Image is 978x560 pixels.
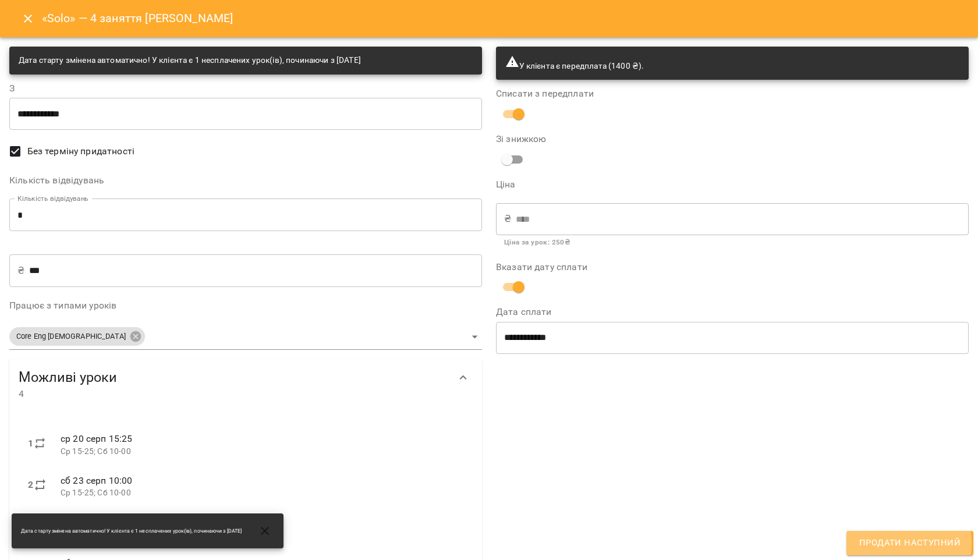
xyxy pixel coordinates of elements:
span: У клієнта є передплата (1400 ₴). [505,61,644,70]
span: Продати наступний [859,536,961,551]
div: Core Eng [DEMOGRAPHIC_DATA] [9,327,145,346]
button: Show more [449,364,477,392]
label: Кількість відвідувань [9,176,482,185]
label: Списати з передплати [496,89,969,98]
p: Ср 15-25; Сб 10-00 [61,487,463,499]
b: Ціна за урок : 250 ₴ [504,238,570,246]
span: Можливі уроки [19,368,449,387]
label: Зі знижкою [496,134,654,144]
p: ₴ [504,212,511,226]
div: Core Eng [DEMOGRAPHIC_DATA] [9,324,482,350]
span: ср 20 серп 15:25 [61,433,132,444]
span: Core Eng [DEMOGRAPHIC_DATA] [9,331,133,342]
label: Ціна [496,180,969,189]
span: сб 23 серп 10:00 [61,475,132,486]
h6: «Solo» — 4 заняття [PERSON_NAME] [42,9,233,27]
label: Дата сплати [496,307,969,317]
label: З [9,84,482,93]
span: Дата старту змінена автоматично! У клієнта є 1 несплачених урок(ів), починаючи з [DATE] [21,527,242,535]
label: 2 [28,478,33,492]
button: Продати наступний [846,531,973,555]
div: Дата старту змінена автоматично! У клієнта є 1 несплачених урок(ів), починаючи з [DATE] [19,50,361,71]
label: 1 [28,437,33,451]
button: Close [14,5,42,33]
label: Працює з типами уроків [9,301,482,310]
p: ₴ [17,264,24,278]
label: Вказати дату сплати [496,263,969,272]
span: 4 [19,387,449,401]
p: Ср 15-25; Сб 10-00 [61,446,463,458]
span: Без терміну придатності [27,144,134,158]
